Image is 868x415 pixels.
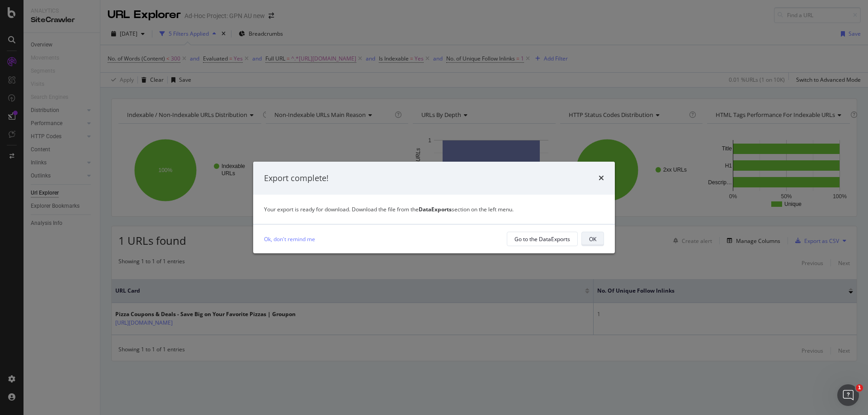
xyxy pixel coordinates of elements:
div: Go to the DataExports [514,235,570,243]
span: section on the left menu. [419,205,514,213]
strong: DataExports [419,205,452,213]
div: times [599,173,604,184]
span: 1 [856,384,863,392]
button: Go to the DataExports [507,232,578,246]
div: OK [589,235,596,243]
div: modal [253,162,615,254]
div: Your export is ready for download. Download the file from the [264,205,604,213]
div: Export complete! [264,173,329,184]
iframe: Intercom live chat [837,384,859,406]
button: OK [581,232,604,246]
a: Ok, don't remind me [264,234,315,244]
